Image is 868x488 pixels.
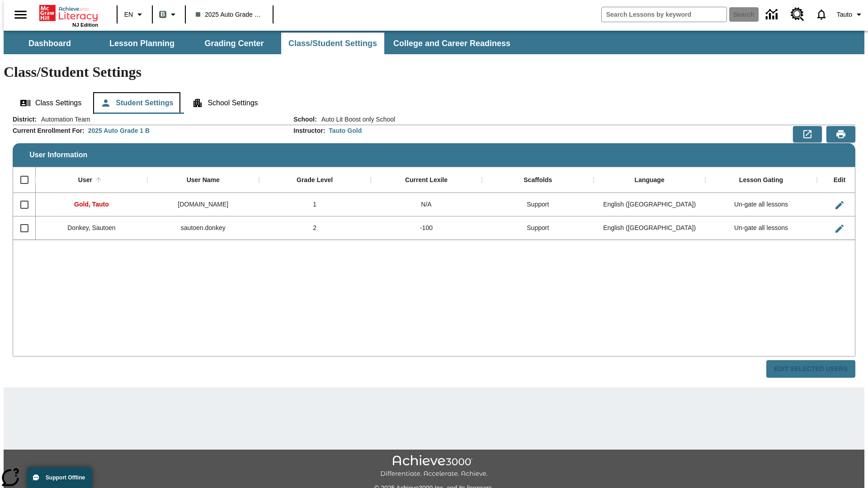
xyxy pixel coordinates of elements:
div: Lesson Gating [739,176,783,184]
span: Support Offline [46,474,85,481]
button: Boost Class color is gray green. Change class color [156,6,182,23]
button: Profile/Settings [833,6,868,23]
div: SubNavbar [4,33,519,54]
button: Student Settings [93,92,180,114]
div: Current Lexile [405,176,448,184]
div: N/A [371,193,482,216]
button: Edit User [830,220,849,238]
span: NJ Edition [72,22,98,28]
div: tauto.gold [147,193,259,216]
div: Tauto Gold [329,126,362,135]
div: Support [482,216,594,240]
div: 1 [259,193,371,216]
div: SubNavbar [4,31,864,54]
a: Data Center [760,2,785,27]
img: Achieve3000 Differentiate Accelerate Achieve [380,455,488,478]
h2: School : [293,116,316,123]
button: Dashboard [5,33,95,54]
div: -100 [371,216,482,240]
div: Grade Level [297,176,333,184]
span: User Information [29,151,87,159]
button: School Settings [185,92,265,114]
h2: Instructor : [293,127,325,135]
div: Class/Student Settings [13,92,855,114]
div: Home [39,3,98,28]
button: Export to CSV [793,126,822,142]
div: Support [482,193,594,216]
div: Scaffolds [524,176,552,184]
button: Class/Student Settings [281,33,384,54]
span: Auto Lit Boost only School [317,115,395,124]
a: Home [39,4,98,22]
div: Un-gate all lessons [705,216,817,240]
a: Resource Center, Will open in new tab [785,2,810,27]
div: Un-gate all lessons [705,193,817,216]
button: Edit User [830,196,849,214]
h2: District : [13,116,37,123]
span: Automation Team [37,115,90,124]
button: Class Settings [13,92,89,114]
button: Open side menu [7,1,34,28]
h2: Current Enrollment For : [13,127,85,135]
span: B [160,9,165,20]
div: 2025 Auto Grade 1 B [88,126,150,135]
button: College and Career Readiness [386,33,518,54]
span: EN [124,10,133,19]
span: 2025 Auto Grade 1 B [196,10,263,19]
button: Grading Center [189,33,279,54]
div: 2 [259,216,371,240]
a: Notifications [810,3,833,26]
div: User [78,176,92,184]
span: Gold, Tauto [74,201,109,208]
span: Tauto [837,10,852,19]
span: Donkey, Sautoen [67,224,115,231]
div: User Information [13,115,855,378]
div: Edit [834,176,845,184]
input: search field [602,7,726,22]
button: Print Preview [826,126,855,142]
div: English (US) [594,193,705,216]
button: Lesson Planning [97,33,187,54]
div: English (US) [594,216,705,240]
h1: Class/Student Settings [4,64,864,80]
div: sautoen.donkey [147,216,259,240]
button: Support Offline [27,467,92,488]
div: User Name [187,176,220,184]
div: Language [635,176,665,184]
button: Language: EN, Select a language [120,6,149,23]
